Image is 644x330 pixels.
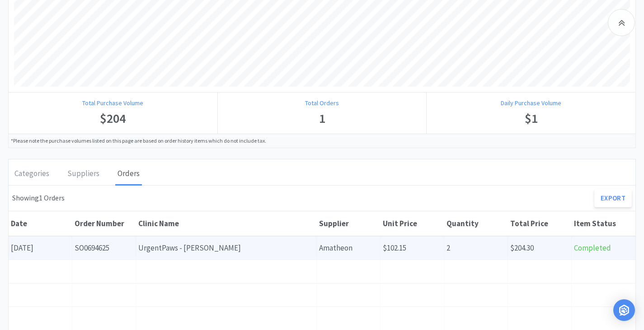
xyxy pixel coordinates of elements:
div: Amatheon [317,237,381,260]
span: $1 [525,110,538,126]
div: Categories [12,163,52,186]
h5: Total Orders [223,98,421,108]
div: Total Price [510,218,569,228]
div: Supplier [319,218,378,228]
span: $102.15 [383,243,406,253]
div: *Please note the purchase volumes listed on this page are based on order history items which do n... [9,134,635,147]
div: Orders [115,163,142,186]
span: 1 [319,110,325,126]
span: Completed [574,243,611,253]
h5: Total Purchase Volume [14,98,212,108]
div: 2 [444,237,508,260]
div: SO0694625 [72,237,136,260]
h5: Daily Purchase Volume [432,98,630,108]
span: $204 [100,110,126,126]
div: Date [11,218,70,228]
div: Order Number [75,218,134,228]
div: Quantity [447,218,506,228]
span: $204.30 [510,243,534,253]
div: Open Intercom Messenger [613,299,635,321]
div: Item Status [574,218,633,228]
div: [DATE] [9,237,72,260]
div: Unit Price [383,218,442,228]
h4: Showing 1 Orders [12,192,65,204]
a: Export [594,189,632,207]
div: Suppliers [65,163,102,186]
div: UrgentPaws - [PERSON_NAME] [136,237,317,260]
div: Clinic Name [138,218,315,228]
